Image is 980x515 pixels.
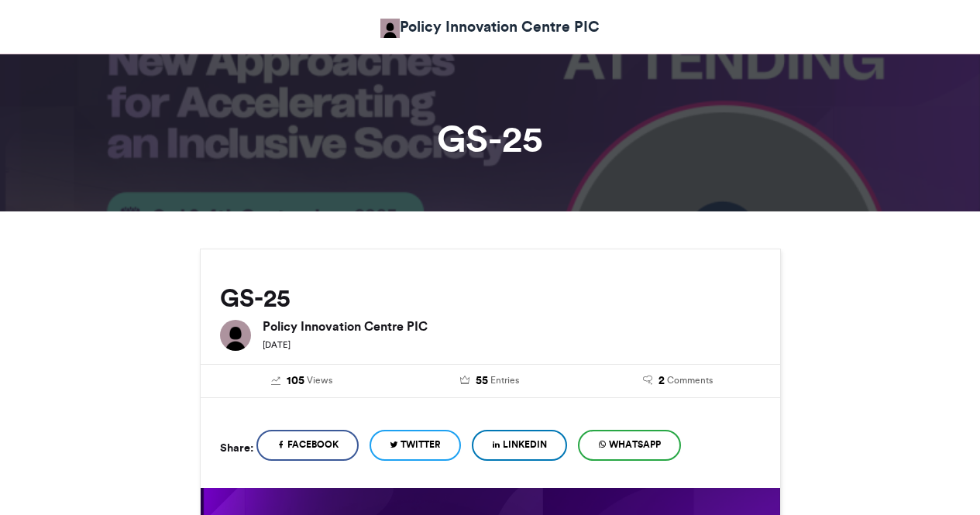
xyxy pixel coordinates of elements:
h1: GS-25 [60,120,920,157]
a: LinkedIn [472,430,567,461]
a: 55 Entries [407,373,573,390]
span: 2 [658,373,665,390]
span: WhatsApp [609,438,661,451]
h6: Policy Innovation Centre PIC [263,320,761,332]
img: Policy Innovation Centre PIC [220,320,251,351]
span: Views [307,373,332,387]
span: Comments [667,373,713,387]
span: Entries [490,373,519,387]
h2: GS-25 [220,284,761,312]
span: Facebook [287,438,339,451]
a: Facebook [256,430,359,461]
a: 2 Comments [596,373,761,390]
a: 105 Views [220,373,385,390]
small: [DATE] [263,339,291,350]
span: LinkedIn [503,438,547,451]
span: 105 [287,373,304,390]
h5: Share: [220,438,253,458]
a: Twitter [370,430,461,461]
img: Policy Innovation Centre PIC [380,19,400,38]
a: WhatsApp [578,430,681,461]
span: Twitter [401,438,441,451]
a: Policy Innovation Centre PIC [380,15,600,38]
span: 55 [476,373,488,390]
